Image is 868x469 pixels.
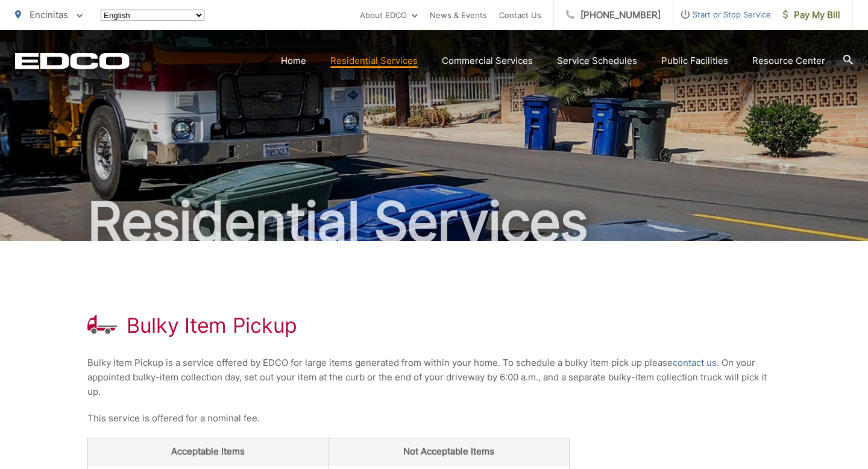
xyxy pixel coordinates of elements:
[661,54,728,68] a: Public Facilities
[499,8,541,22] a: Contact Us
[442,54,533,68] a: Commercial Services
[430,8,487,22] a: News & Events
[281,54,306,68] a: Home
[403,445,494,457] strong: Not Acceptable Items
[30,9,68,20] span: Encinitas
[171,445,245,457] strong: Acceptable Items
[330,54,418,68] a: Residential Services
[15,52,130,69] a: EDCD logo. Return to the homepage.
[101,10,204,21] select: Select a language
[360,8,418,22] a: About EDCO
[87,411,781,426] p: This service is offered for a nominal fee.
[752,54,825,68] a: Resource Center
[783,8,840,22] span: Pay My Bill
[673,356,717,370] a: contact us
[15,192,853,252] h2: Residential Services
[127,313,297,338] h1: Bulky Item Pickup
[87,356,781,399] p: Bulky Item Pickup is a service offered by EDCO for large items generated from within your home. T...
[557,54,637,68] a: Service Schedules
